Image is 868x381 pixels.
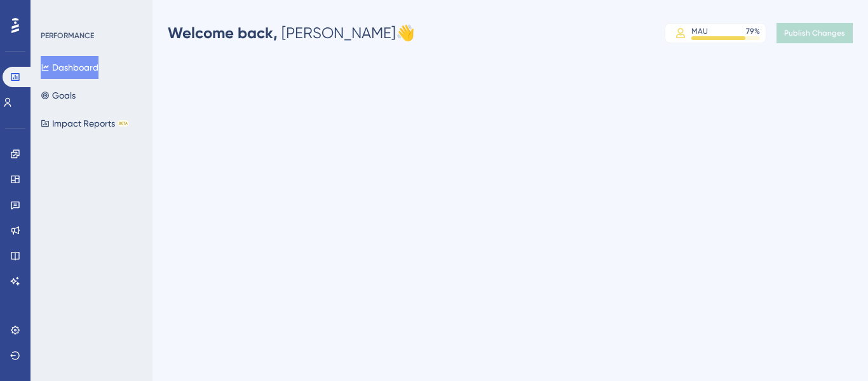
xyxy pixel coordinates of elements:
button: Impact ReportsBETA [41,112,129,135]
button: Dashboard [41,56,98,79]
div: BETA [118,120,129,127]
span: Welcome back, [168,24,278,42]
span: Publish Changes [784,28,845,38]
button: Publish Changes [776,23,853,43]
div: [PERSON_NAME] 👋 [168,23,415,43]
div: 79 % [746,26,760,36]
div: MAU [691,26,708,36]
div: PERFORMANCE [41,31,94,41]
button: Goals [41,84,76,107]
